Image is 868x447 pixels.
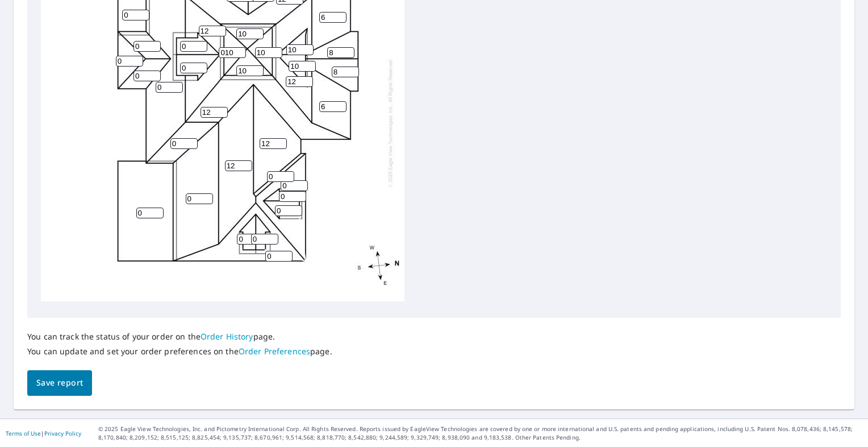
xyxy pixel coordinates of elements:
span: Save report [36,376,83,390]
button: Save report [27,370,92,396]
a: Privacy Policy [44,429,81,437]
a: Order Preferences [239,346,310,357]
a: Terms of Use [6,429,41,437]
p: You can track the status of your order on the page. [27,332,332,342]
p: | [6,430,81,437]
a: Order History [201,331,253,342]
p: © 2025 Eagle View Technologies, Inc. and Pictometry International Corp. All Rights Reserved. Repo... [98,425,862,442]
p: You can update and set your order preferences on the page. [27,346,332,357]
